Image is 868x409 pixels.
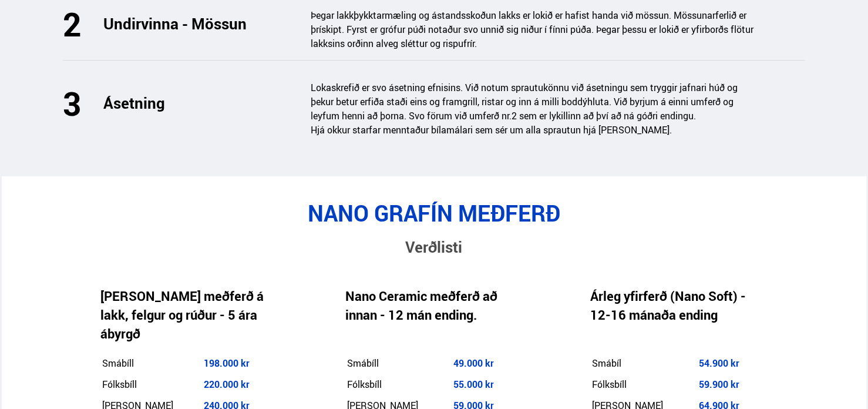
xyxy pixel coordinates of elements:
[100,287,270,343] h4: [PERSON_NAME] meðferð á lakk, felgur og rúður - 5 ára ábyrgð
[590,287,760,324] h4: Árleg yfirferð (Nano Soft) - 12-16 mánaða ending
[346,354,452,374] td: Smábíll
[103,94,300,112] h3: Ásetning
[453,378,494,391] span: 55.000 kr
[453,357,494,370] strong: 49.000 kr
[698,378,739,391] strong: 59.900 kr
[102,375,203,395] td: Fólksbíll
[698,357,739,370] strong: 54.900 kr
[345,287,515,324] h4: Nano Ceramic meðferð að innan - 12 mán ending.
[102,354,203,374] td: Smábíll
[204,357,250,370] span: 198.000 kr
[103,15,300,32] h3: Undirvinna - Mössun
[63,200,805,226] h2: NANO GRAFÍN MEÐFERÐ
[204,378,250,391] span: 220.000 kr
[405,236,462,257] span: Verðlisti
[346,375,452,395] td: Fólksbíll
[591,375,697,395] td: Fólksbíll
[310,123,754,137] p: Hjá okkur starfar menntaður bílamálari sem sér um alla sprautun hjá [PERSON_NAME].
[591,354,697,374] td: Smábíl
[310,8,754,51] p: Þegar lakkþykktarmæling og ástandsskoðun lakks er lokið er hafist handa við mössun. Mössunarferli...
[9,5,45,40] button: Opna LiveChat spjallviðmót
[310,81,754,123] p: Lokaskrefið er svo ásetning efnisins. Við notum sprautukönnu við ásetningu sem tryggir jafnari hú...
